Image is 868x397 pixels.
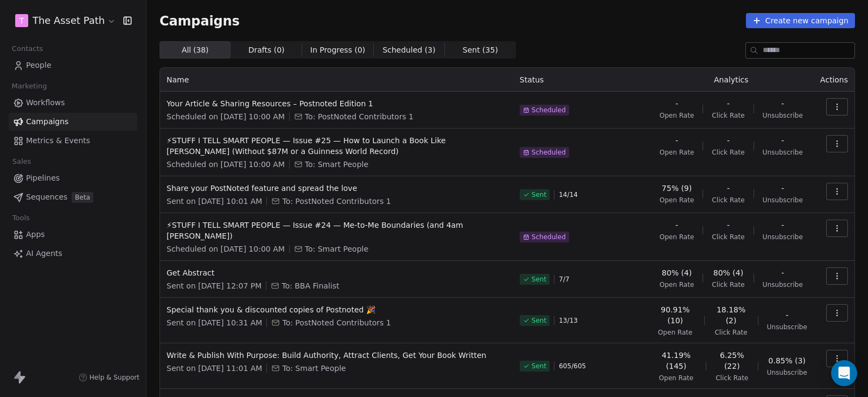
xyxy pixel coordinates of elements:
span: 75% (9) [662,183,692,194]
span: Unsubscribe [763,111,803,120]
span: Scheduled on [DATE] 10:00 AM [167,111,285,122]
span: Help & Support [90,373,139,382]
span: - [781,98,784,109]
a: Metrics & Events [9,132,137,150]
span: Sequences [26,191,67,203]
span: Scheduled [532,148,566,157]
span: To: PostNoted Contributors 1 [305,111,413,122]
span: To: PostNoted Contributors 1 [282,196,391,207]
span: 6.25% (22) [715,350,749,372]
a: Pipelines [9,169,137,187]
span: Click Rate [712,280,744,289]
span: Workflows [26,97,65,108]
span: Unsubscribe [763,196,803,204]
a: Help & Support [79,373,139,382]
span: Click Rate [716,374,748,382]
span: Contacts [7,41,48,57]
span: People [26,60,52,71]
span: Sales [8,153,36,170]
th: Analytics [649,68,814,92]
span: Sent [532,362,546,370]
span: 90.91% (10) [655,304,695,326]
span: Metrics & Events [26,135,90,146]
button: TThe Asset Path [13,11,116,30]
span: Scheduled ( 3 ) [382,44,436,56]
span: 18.18% (2) [713,304,749,326]
span: 0.85% (3) [768,355,806,366]
span: Scheduled on [DATE] 10:00 AM [167,159,285,170]
th: Name [160,68,513,92]
span: Sent [532,316,546,325]
th: Actions [814,68,854,92]
span: Unsubscribe [763,148,803,157]
span: - [727,220,730,230]
span: Sent on [DATE] 10:01 AM [167,196,262,207]
span: - [781,267,784,278]
a: AI Agents [9,245,137,262]
span: Open Rate [660,111,694,120]
span: 7 / 7 [559,275,569,284]
span: 80% (4) [662,267,692,278]
a: Apps [9,226,137,244]
span: AI Agents [26,248,62,259]
span: Get Abstract [167,267,507,278]
span: Share your PostNoted feature and spread the love [167,183,507,194]
a: Workflows [9,94,137,112]
span: 13 / 13 [559,316,578,325]
span: - [675,98,678,109]
button: Create new campaign [746,13,855,28]
span: Unsubscribe [763,233,803,241]
span: 14 / 14 [559,190,578,199]
span: Tools [8,210,34,226]
a: Campaigns [9,113,137,131]
span: Open Rate [658,328,693,337]
span: In Progress ( 0 ) [310,44,366,56]
span: Scheduled on [DATE] 10:00 AM [167,244,285,254]
span: - [781,220,784,230]
span: ⚡STUFF I TELL SMART PEOPLE — Issue #24 — Me-to-Me Boundaries (and 4am [PERSON_NAME]) [167,220,507,241]
span: Sent ( 35 ) [463,44,498,56]
span: Sent [532,190,546,199]
span: Campaigns [159,13,240,28]
span: Open Rate [660,280,694,289]
span: To: Smart People [282,363,346,374]
span: Open Rate [660,233,694,241]
span: To: Smart People [305,244,368,254]
span: Scheduled [532,233,566,241]
div: Open Intercom Messenger [831,360,857,386]
span: Click Rate [712,233,744,241]
span: Open Rate [660,196,694,204]
span: - [675,135,678,146]
span: 605 / 605 [559,362,586,370]
span: - [727,135,730,146]
span: Unsubscribe [767,368,807,377]
span: Pipelines [26,172,60,184]
span: To: PostNoted Contributors 1 [282,317,391,328]
span: Click Rate [712,111,744,120]
span: To: Smart People [305,159,368,170]
span: Click Rate [714,328,747,337]
span: Open Rate [660,148,694,157]
span: Scheduled [532,106,566,114]
a: People [9,56,137,74]
span: Your Article & Sharing Resources – Postnoted Edition 1 [167,98,507,109]
a: SequencesBeta [9,188,137,206]
span: - [727,98,730,109]
span: Click Rate [712,196,744,204]
span: - [781,135,784,146]
span: Sent on [DATE] 11:01 AM [167,363,262,374]
span: Unsubscribe [767,323,807,331]
span: - [727,183,730,194]
span: Marketing [7,78,52,94]
span: To: BBA Finalist [282,280,339,291]
span: Sent on [DATE] 12:07 PM [167,280,261,291]
span: Sent [532,275,546,284]
span: Write & Publish With Purpose: Build Authority, Attract Clients, Get Your Book Written [167,350,507,361]
th: Status [513,68,649,92]
span: T [20,15,24,26]
span: - [786,310,788,321]
span: 41.19% (145) [655,350,697,372]
span: Campaigns [26,116,68,127]
span: Open Rate [659,374,694,382]
span: Special thank you & discounted copies of Postnoted 🎉 [167,304,507,315]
